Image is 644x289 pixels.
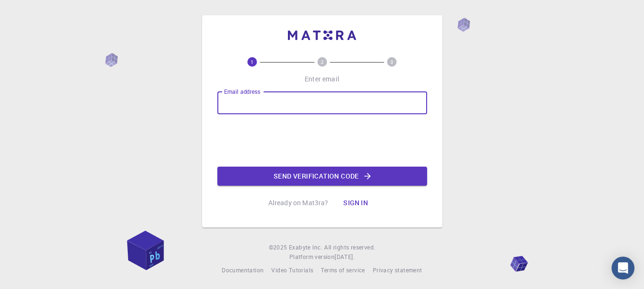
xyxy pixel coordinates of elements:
a: Exabyte Inc. [289,243,322,252]
p: Already on Mat3ra? [268,198,328,208]
span: Privacy statement [373,266,422,274]
text: 3 [390,59,393,65]
span: Video Tutorials [271,266,313,274]
iframe: reCAPTCHA [250,122,395,159]
a: [DATE]. [335,252,355,262]
span: Terms of service [321,266,365,274]
a: Video Tutorials [271,266,313,275]
a: Terms of service [321,266,365,275]
text: 2 [321,59,324,65]
span: Documentation [222,266,264,274]
div: Open Intercom Messenger [612,257,634,279]
span: [DATE] . [335,253,355,260]
span: Platform version [289,252,335,262]
span: Exabyte Inc. [289,243,322,251]
a: Privacy statement [373,266,422,275]
button: Sign in [336,193,376,212]
span: © 2025 [269,243,289,252]
span: All rights reserved. [324,243,375,252]
a: Documentation [222,266,264,275]
p: Enter email [305,74,339,84]
text: 1 [251,59,254,65]
button: Send verification code [217,167,427,186]
label: Email address [224,88,260,96]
